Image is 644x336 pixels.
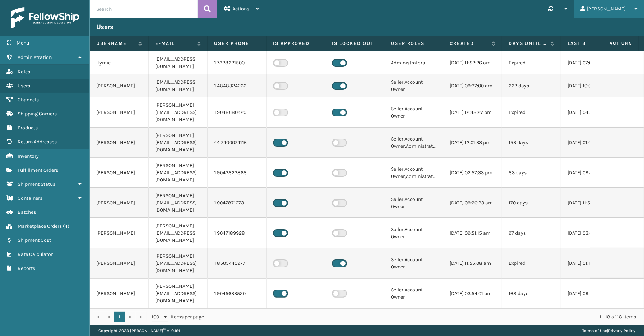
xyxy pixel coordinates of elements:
[18,251,53,257] span: Rate Calculator
[232,6,249,12] span: Actions
[567,40,606,47] label: Last Seen
[384,218,443,248] td: Seller Account Owner
[502,188,561,218] td: 170 days
[582,325,635,336] div: |
[443,128,502,158] td: [DATE] 12:01:33 pm
[18,223,62,229] span: Marketplace Orders
[443,279,502,309] td: [DATE] 03:54:01 pm
[90,218,149,248] td: [PERSON_NAME]
[98,325,180,336] p: Copyright 2023 [PERSON_NAME]™ v 1.0.191
[208,128,267,158] td: 44 7400074116
[152,313,162,321] span: 100
[18,265,35,271] span: Reports
[96,23,113,31] h3: Users
[443,158,502,188] td: [DATE] 02:57:33 pm
[587,37,637,49] span: Actions
[391,40,436,47] label: User Roles
[149,97,208,128] td: [PERSON_NAME][EMAIL_ADDRESS][DOMAIN_NAME]
[561,248,620,279] td: [DATE] 01:15:58 pm
[96,40,135,47] label: Username
[502,279,561,309] td: 168 days
[149,248,208,279] td: [PERSON_NAME][EMAIL_ADDRESS][DOMAIN_NAME]
[443,218,502,248] td: [DATE] 09:51:15 am
[90,128,149,158] td: [PERSON_NAME]
[90,74,149,97] td: [PERSON_NAME]
[208,188,267,218] td: 1 9047871673
[18,83,30,89] span: Users
[384,97,443,128] td: Seller Account Owner
[90,188,149,218] td: [PERSON_NAME]
[18,167,58,173] span: Fulfillment Orders
[149,128,208,158] td: [PERSON_NAME][EMAIL_ADDRESS][DOMAIN_NAME]
[582,328,607,333] a: Terms of Use
[63,223,69,229] span: ( 4 )
[114,312,125,322] a: 1
[561,97,620,128] td: [DATE] 04:26:30 pm
[17,40,29,46] span: Menu
[208,248,267,279] td: 1 8505440977
[214,313,636,321] div: 1 - 18 of 18 items
[208,97,267,128] td: 1 9048680420
[18,153,39,159] span: Inventory
[18,237,51,243] span: Shipment Cost
[149,218,208,248] td: [PERSON_NAME][EMAIL_ADDRESS][DOMAIN_NAME]
[502,248,561,279] td: Expired
[561,188,620,218] td: [DATE] 11:50:26 am
[561,51,620,74] td: [DATE] 07:03:58 pm
[149,279,208,309] td: [PERSON_NAME][EMAIL_ADDRESS][DOMAIN_NAME]
[443,248,502,279] td: [DATE] 11:55:08 am
[18,209,36,215] span: Batches
[502,97,561,128] td: Expired
[18,139,57,145] span: Return Addresses
[450,40,488,47] label: Created
[561,74,620,97] td: [DATE] 10:02:26 am
[18,97,39,103] span: Channels
[18,54,52,60] span: Administration
[11,7,79,29] img: logo
[90,51,149,74] td: Hymie
[443,51,502,74] td: [DATE] 11:52:26 am
[384,51,443,74] td: Administrators
[90,97,149,128] td: [PERSON_NAME]
[90,279,149,309] td: [PERSON_NAME]
[443,97,502,128] td: [DATE] 12:48:27 pm
[561,128,620,158] td: [DATE] 01:04:44 pm
[443,188,502,218] td: [DATE] 09:20:23 am
[18,125,38,131] span: Products
[273,40,319,47] label: Is Approved
[18,181,55,187] span: Shipment Status
[443,74,502,97] td: [DATE] 09:37:00 am
[502,158,561,188] td: 83 days
[561,218,620,248] td: [DATE] 03:05:13 pm
[149,188,208,218] td: [PERSON_NAME][EMAIL_ADDRESS][DOMAIN_NAME]
[608,328,635,333] a: Privacy Policy
[90,158,149,188] td: [PERSON_NAME]
[502,128,561,158] td: 153 days
[561,158,620,188] td: [DATE] 09:49:42 am
[90,248,149,279] td: [PERSON_NAME]
[384,188,443,218] td: Seller Account Owner
[208,218,267,248] td: 1 9047189928
[149,74,208,97] td: [EMAIL_ADDRESS][DOMAIN_NAME]
[502,74,561,97] td: 222 days
[208,51,267,74] td: 1 7328221500
[18,69,30,75] span: Roles
[332,40,377,47] label: Is Locked Out
[214,40,260,47] label: User phone
[384,128,443,158] td: Seller Account Owner,Administrators
[502,51,561,74] td: Expired
[561,279,620,309] td: [DATE] 09:41:01 pm
[208,279,267,309] td: 1 9045633520
[149,158,208,188] td: [PERSON_NAME][EMAIL_ADDRESS][DOMAIN_NAME]
[384,279,443,309] td: Seller Account Owner
[208,158,267,188] td: 1 9043823868
[18,195,42,201] span: Containers
[149,51,208,74] td: [EMAIL_ADDRESS][DOMAIN_NAME]
[384,158,443,188] td: Seller Account Owner,Administrators
[384,248,443,279] td: Seller Account Owner
[152,312,204,322] span: items per page
[502,218,561,248] td: 97 days
[208,74,267,97] td: 1 4848324266
[509,40,547,47] label: Days until password expires
[155,40,194,47] label: E-mail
